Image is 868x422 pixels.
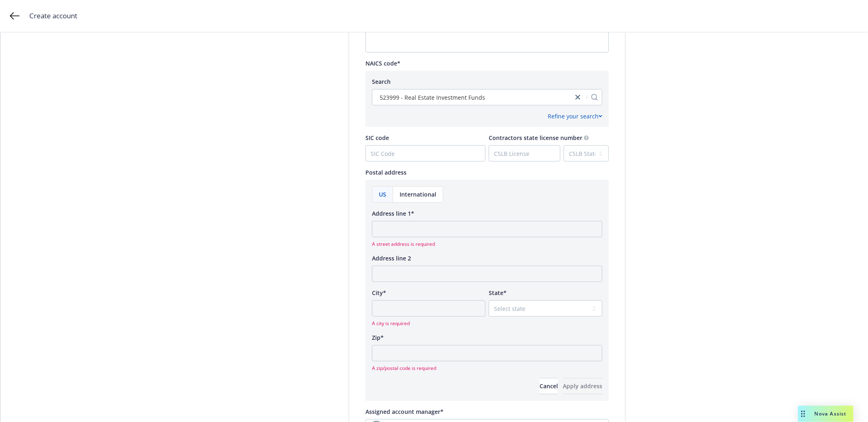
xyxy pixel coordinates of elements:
[798,406,853,422] button: Nova Assist
[372,289,386,297] span: City*
[380,93,485,102] span: 523999 - Real Estate Investment Funds
[0,33,868,422] div: ;
[379,190,386,199] span: US
[540,382,558,390] span: Cancel
[573,92,583,102] a: close
[489,146,560,161] input: CSLB License
[365,134,389,142] span: SIC code
[372,241,602,247] span: A street address is required
[365,59,400,67] span: NAICS code*
[548,112,602,120] div: Refine your search
[489,134,582,142] span: Contractors state license number
[372,254,411,262] span: Address line 2
[489,289,507,297] span: State*
[372,78,391,85] span: Search
[563,382,602,390] span: Apply address
[372,320,485,327] span: A city is required
[563,378,602,394] button: Apply address
[365,408,444,415] span: Assigned account manager*
[798,406,808,422] div: Drag to move
[372,210,414,217] span: Address line 1*
[400,190,436,199] span: International
[815,410,847,417] span: Nova Assist
[372,365,602,372] span: A zip/postal code is required
[376,93,569,102] span: 523999 - Real Estate Investment Funds
[540,378,558,394] button: Cancel
[365,168,407,176] span: Postal address
[366,146,485,161] input: SIC Code
[29,11,77,21] span: Create account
